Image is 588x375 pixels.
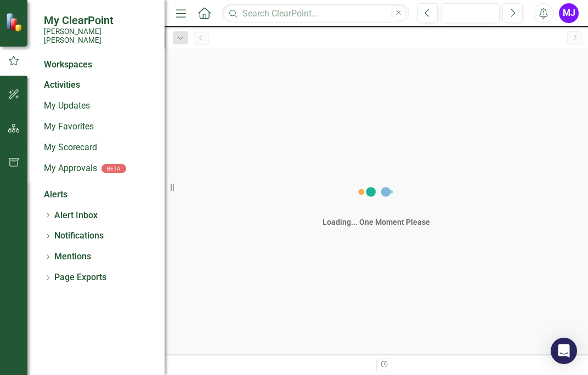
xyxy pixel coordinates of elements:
[44,100,154,112] a: My Updates
[44,141,154,154] a: My Scorecard
[44,162,97,175] a: My Approvals
[559,3,579,23] button: MJ
[323,217,430,228] div: Loading... One Moment Please
[4,12,25,32] img: ClearPoint Strategy
[44,189,154,201] div: Alerts
[44,27,154,45] small: [PERSON_NAME] [PERSON_NAME]
[54,230,104,242] a: Notifications
[551,338,577,364] div: Open Intercom Messenger
[101,164,126,173] div: BETA
[44,121,154,133] a: My Favorites
[54,209,98,222] a: Alert Inbox
[44,14,154,27] span: My ClearPoint
[222,4,409,23] input: Search ClearPoint...
[44,79,154,92] div: Activities
[54,251,91,263] a: Mentions
[54,271,106,284] a: Page Exports
[44,59,92,71] div: Workspaces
